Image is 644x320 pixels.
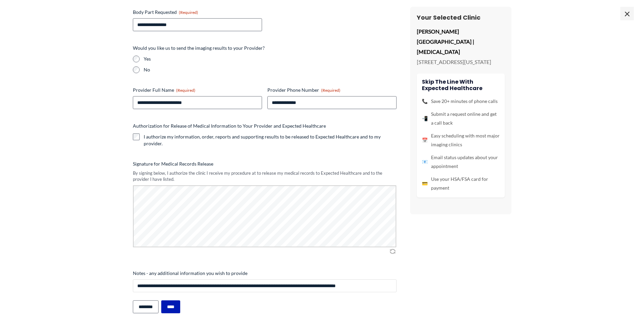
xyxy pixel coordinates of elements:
[388,248,397,255] img: Clear Signature
[144,56,397,62] label: Yes
[133,170,397,183] div: By signing below, I authorize the clinic I receive my procedure at to release my medical records ...
[144,66,397,73] label: No
[422,153,500,171] li: Email status updates about your appointment
[620,7,634,20] span: ×
[422,110,500,127] li: Submit a request online and get a call back
[422,179,428,188] span: 💳
[133,123,326,129] legend: Authorization for Release of Medical Information to Your Provider and Expected Healthcare
[422,136,428,145] span: 📅
[422,114,428,123] span: 📲
[321,88,340,93] span: (Required)
[422,175,500,192] li: Use your HSA/FSA card for payment
[179,10,198,15] span: (Required)
[422,79,500,91] h4: Skip the line with Expected Healthcare
[176,88,195,93] span: (Required)
[133,270,397,277] label: Notes - any additional information you wish to provide
[422,157,428,166] span: 📧
[133,161,397,167] label: Signature for Medical Records Release
[133,87,262,93] label: Provider Full Name
[144,133,397,147] label: I authorize my information, order, reports and supporting results to be released to Expected Heal...
[267,87,397,93] label: Provider Phone Number
[417,57,505,67] p: [STREET_ADDRESS][US_STATE]
[422,97,428,106] span: 📞
[422,97,500,106] li: Save 20+ minutes of phone calls
[417,26,505,57] p: [PERSON_NAME][GEOGRAPHIC_DATA] | [MEDICAL_DATA]
[422,131,500,149] li: Easy scheduling with most major imaging clinics
[133,9,262,16] label: Body Part Requested
[417,14,505,21] h3: Your Selected Clinic
[133,45,265,51] legend: Would you like us to send the imaging results to your Provider?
